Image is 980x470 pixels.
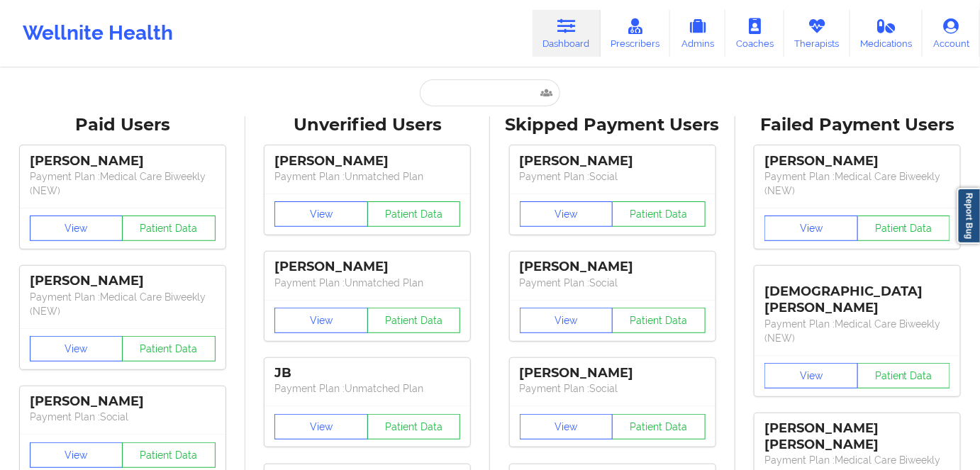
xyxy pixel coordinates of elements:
a: Therapists [784,10,850,57]
a: Medications [850,10,923,57]
div: [PERSON_NAME] [274,259,460,275]
div: [PERSON_NAME] [30,153,216,169]
div: [PERSON_NAME] [520,259,706,275]
div: [PERSON_NAME] [30,393,216,410]
p: Payment Plan : Unmatched Plan [274,381,460,396]
p: Payment Plan : Social [520,169,706,184]
button: Patient Data [367,201,461,227]
p: Payment Plan : Social [520,276,706,290]
button: View [520,201,613,227]
button: Patient Data [612,308,706,333]
p: Payment Plan : Medical Care Biweekly (NEW) [764,317,950,345]
button: Patient Data [122,336,216,362]
div: [DEMOGRAPHIC_DATA][PERSON_NAME] [764,273,950,316]
a: Admins [670,10,725,57]
div: JB [274,365,460,381]
a: Coaches [725,10,784,57]
p: Payment Plan : Social [30,410,216,424]
button: Patient Data [367,308,461,333]
a: Account [923,10,980,57]
button: View [274,308,368,333]
p: Payment Plan : Medical Care Biweekly (NEW) [764,169,950,198]
p: Payment Plan : Social [520,381,706,396]
p: Payment Plan : Medical Care Biweekly (NEW) [30,169,216,198]
div: Skipped Payment Users [500,114,725,136]
button: View [520,308,613,333]
button: Patient Data [857,363,951,388]
div: [PERSON_NAME] [30,273,216,289]
div: Failed Payment Users [745,114,971,136]
a: Prescribers [601,10,671,57]
button: View [520,414,613,440]
button: View [764,216,858,241]
a: Dashboard [533,10,601,57]
button: Patient Data [122,442,216,468]
p: Payment Plan : Unmatched Plan [274,169,460,184]
div: Unverified Users [255,114,481,136]
button: Patient Data [612,201,706,227]
button: Patient Data [367,414,461,440]
p: Payment Plan : Unmatched Plan [274,276,460,290]
button: View [30,336,123,362]
div: [PERSON_NAME] [PERSON_NAME] [764,420,950,453]
button: View [274,201,368,227]
div: [PERSON_NAME] [520,365,706,381]
div: [PERSON_NAME] [274,153,460,169]
button: View [30,216,123,241]
button: View [764,363,858,388]
button: View [30,442,123,468]
button: Patient Data [122,216,216,241]
div: [PERSON_NAME] [764,153,950,169]
a: Report Bug [957,188,980,244]
button: Patient Data [857,216,951,241]
p: Payment Plan : Medical Care Biweekly (NEW) [30,290,216,318]
button: View [274,414,368,440]
div: [PERSON_NAME] [520,153,706,169]
div: Paid Users [10,114,235,136]
button: Patient Data [612,414,706,440]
